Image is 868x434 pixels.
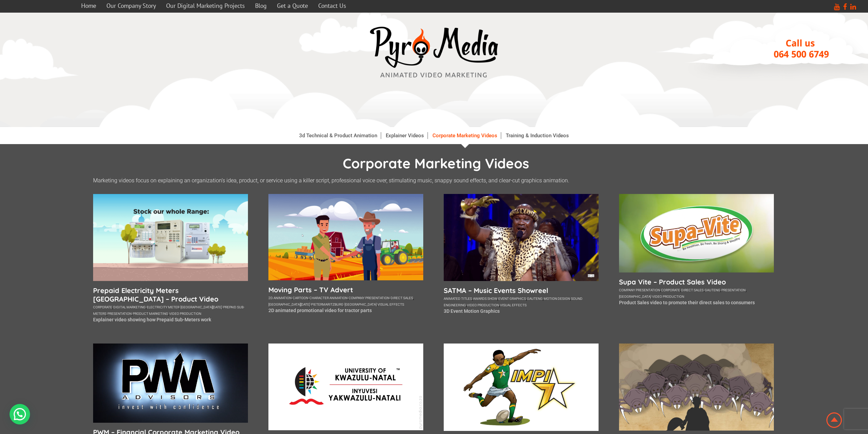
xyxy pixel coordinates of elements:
a: electricity meter [147,305,179,309]
div: , , , , , , , [444,295,599,308]
a: visual effects [500,303,527,307]
a: animated titles [444,297,472,300]
a: [GEOGRAPHIC_DATA][DATE] [268,303,310,306]
a: Corporate Marketing Videos [429,132,501,139]
a: video marketing media company westville durban logo [366,23,502,83]
p: 2D animated promotional video for tractor parts [268,308,423,313]
a: character animation [309,296,348,300]
p: Explainer video showing how Prepaid Sub-Meters work [93,317,248,322]
p: Marketing videos focus on explaining an organization’s idea, product, or service using a killer s... [93,177,775,184]
a: direct sales [681,288,704,292]
a: video production [169,312,201,316]
p: 3D Event Motion Graphics [444,308,599,314]
a: Supa Vite – Product Sales Video [619,278,774,286]
a: company presentation [619,288,660,292]
img: video marketing media company westville durban logo [366,23,502,82]
a: Explainer Videos [382,132,428,139]
img: Animation Studio South Africa [825,411,843,429]
p: Product Sales video to promote their direct sales to consumers [619,300,774,305]
div: , , , , , , , [93,303,248,316]
div: , , , , , , , , [268,294,423,307]
a: Training & Induction Videos [502,132,572,139]
a: corporate [93,305,112,309]
h1: Corporate Marketing Videos [97,155,775,172]
a: [GEOGRAPHIC_DATA][DATE] [180,305,222,309]
a: product marketing [133,312,168,316]
a: company presentation [349,296,389,300]
a: gauteng [527,297,543,300]
a: gauteng [705,288,720,292]
a: video production [652,295,684,298]
a: event graphics [498,297,526,300]
a: corporate [661,288,680,292]
a: 2d animation [268,296,292,300]
a: visual effects [378,303,404,306]
a: presentation [721,288,746,292]
div: , , , , , , [619,286,774,299]
a: digital marketing [113,305,146,309]
a: 3d Technical & Product Animation [296,132,381,139]
a: motion design [544,297,570,300]
a: Prepaid Electricity Meters [GEOGRAPHIC_DATA] – Product Video [93,286,248,303]
a: SATMA – Music Events Showreel [444,286,599,295]
a: Moving Parts – TV Advert [268,285,423,294]
a: video production [467,303,499,307]
a: direct sales [391,296,413,300]
a: Pietermaritzburg [311,303,343,306]
a: [GEOGRAPHIC_DATA] [344,303,377,306]
a: [GEOGRAPHIC_DATA] [619,295,651,298]
a: awards show [473,297,497,300]
a: cartoon [293,296,308,300]
a: presentation [107,312,132,316]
